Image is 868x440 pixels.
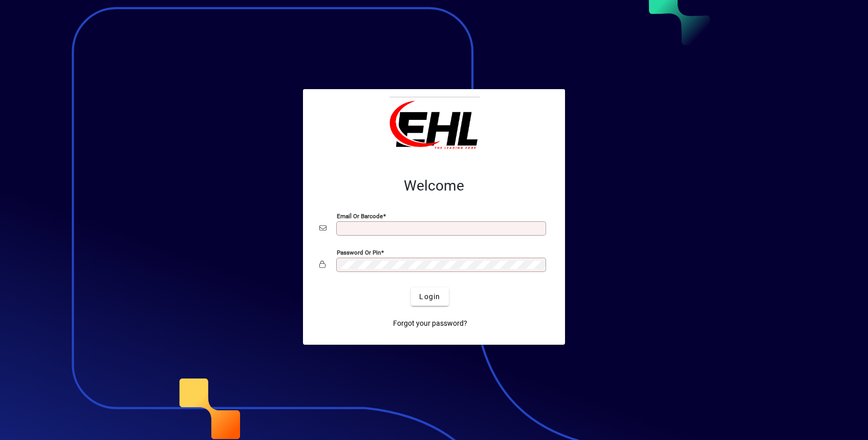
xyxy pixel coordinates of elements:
[337,213,383,220] mat-label: Email or Barcode
[319,177,549,195] h2: Welcome
[393,318,467,329] span: Forgot your password?
[411,287,448,306] button: Login
[337,249,381,256] mat-label: Password or Pin
[419,291,440,302] span: Login
[389,314,471,332] a: Forgot your password?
